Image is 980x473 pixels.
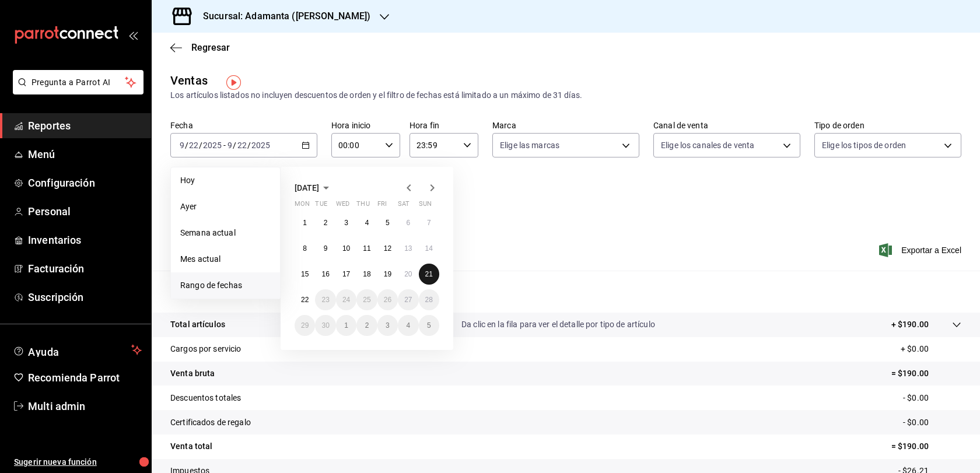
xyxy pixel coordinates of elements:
[363,270,370,278] abbr: September 18, 2025
[336,264,356,285] button: September 17, 2025
[170,42,230,53] button: Regresar
[356,315,377,336] button: October 2, 2025
[336,238,356,259] button: September 10, 2025
[336,200,349,212] abbr: Wednesday
[356,238,377,259] button: September 11, 2025
[419,289,439,310] button: September 28, 2025
[301,270,309,278] abbr: September 15, 2025
[404,296,412,304] abbr: September 27, 2025
[500,139,559,151] span: Elige las marcas
[406,219,410,227] abbr: September 6, 2025
[28,370,142,386] span: Recomienda Parrot
[356,264,377,285] button: September 18, 2025
[377,238,398,259] button: September 12, 2025
[398,238,418,259] button: September 13, 2025
[303,219,307,227] abbr: September 1, 2025
[342,270,350,278] abbr: September 17, 2025
[179,141,185,150] input: --
[170,89,961,101] div: Los artículos listados no incluyen descuentos de orden y el filtro de fechas está limitado a un m...
[28,289,142,305] span: Suscripción
[185,141,188,150] span: /
[365,321,369,330] abbr: October 2, 2025
[295,238,315,259] button: September 8, 2025
[384,270,391,278] abbr: September 19, 2025
[377,200,387,212] abbr: Friday
[321,321,329,330] abbr: September 30, 2025
[409,121,478,129] label: Hora fin
[251,141,271,150] input: ----
[331,121,400,129] label: Hora inicio
[356,289,377,310] button: September 25, 2025
[28,343,127,357] span: Ayuda
[419,238,439,259] button: September 14, 2025
[492,121,639,129] label: Marca
[180,201,271,213] span: Ayer
[170,416,251,429] p: Certificados de regalo
[342,296,350,304] abbr: September 24, 2025
[28,261,142,276] span: Facturación
[315,212,335,233] button: September 2, 2025
[170,318,225,331] p: Total artículos
[28,398,142,414] span: Multi admin
[425,244,433,253] abbr: September 14, 2025
[398,289,418,310] button: September 27, 2025
[342,244,350,253] abbr: September 10, 2025
[303,244,307,253] abbr: September 8, 2025
[891,318,929,331] p: + $190.00
[199,141,202,150] span: /
[903,392,961,404] p: - $0.00
[28,175,142,191] span: Configuración
[28,232,142,248] span: Inventarios
[356,200,369,212] abbr: Thursday
[180,227,271,239] span: Semana actual
[170,72,208,89] div: Ventas
[223,141,226,150] span: -
[170,343,242,355] p: Cargos por servicio
[128,30,138,40] button: open_drawer_menu
[814,121,961,129] label: Tipo de orden
[891,440,961,453] p: = $190.00
[386,219,390,227] abbr: September 5, 2025
[404,270,412,278] abbr: September 20, 2025
[891,367,961,380] p: = $190.00
[324,219,328,227] abbr: September 2, 2025
[170,440,212,453] p: Venta total
[419,264,439,285] button: September 21, 2025
[315,289,335,310] button: September 23, 2025
[363,244,370,253] abbr: September 11, 2025
[398,315,418,336] button: October 4, 2025
[226,75,241,90] img: Tooltip marker
[28,204,142,219] span: Personal
[295,264,315,285] button: September 15, 2025
[384,244,391,253] abbr: September 12, 2025
[336,315,356,336] button: October 1, 2025
[8,85,143,97] a: Pregunta a Parrot AI
[653,121,800,129] label: Canal de venta
[194,9,370,23] h3: Sucursal: Adamanta ([PERSON_NAME])
[315,238,335,259] button: September 9, 2025
[881,243,961,257] button: Exportar a Excel
[321,296,329,304] abbr: September 23, 2025
[344,321,348,330] abbr: October 1, 2025
[295,315,315,336] button: September 29, 2025
[425,270,433,278] abbr: September 21, 2025
[321,270,329,278] abbr: September 16, 2025
[903,416,961,429] p: - $0.00
[315,200,327,212] abbr: Tuesday
[336,212,356,233] button: September 3, 2025
[191,42,230,53] span: Regresar
[377,264,398,285] button: September 19, 2025
[32,76,125,89] span: Pregunta a Parrot AI
[324,244,328,253] abbr: September 9, 2025
[377,289,398,310] button: September 26, 2025
[295,200,310,212] abbr: Monday
[461,318,655,331] p: Da clic en la fila para ver el detalle por tipo de artículo
[170,121,317,129] label: Fecha
[202,141,222,150] input: ----
[28,146,142,162] span: Menú
[233,141,236,150] span: /
[295,181,333,195] button: [DATE]
[336,289,356,310] button: September 24, 2025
